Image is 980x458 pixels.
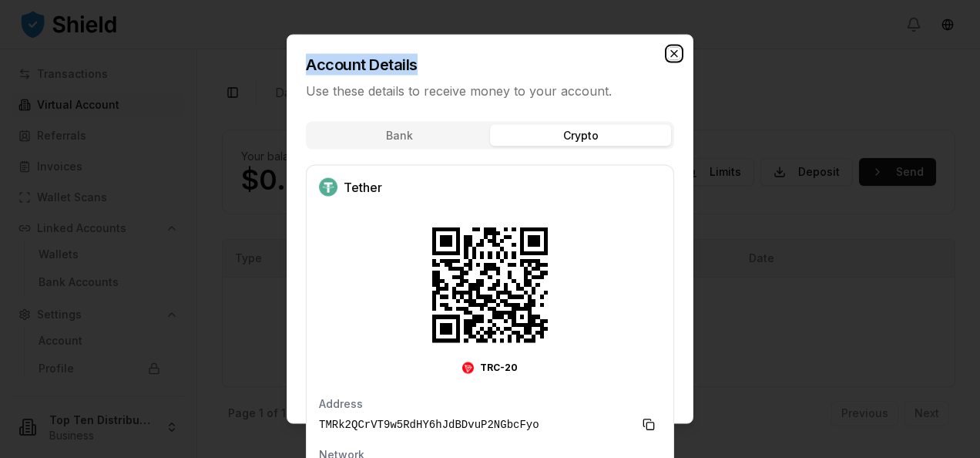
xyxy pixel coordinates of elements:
p: Address [319,399,661,409]
p: Use these details to receive money to your account. [306,82,674,100]
h2: Account Details [306,54,674,76]
img: Tron Logo [462,362,474,373]
button: Bank [309,125,490,146]
span: Tether [344,178,382,197]
img: Tether [319,178,337,197]
span: TMRk2QCrVT9w5RdHY6hJdBDvuP2NGbcFyo [319,417,539,433]
button: Crypto [490,125,671,146]
button: Copy to clipboard [636,413,661,437]
span: TRC-20 [480,362,518,374]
